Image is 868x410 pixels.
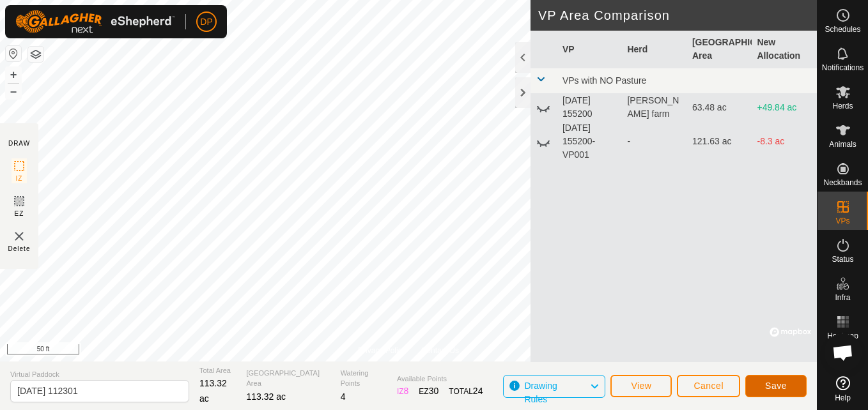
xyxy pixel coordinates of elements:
span: Available Points [397,374,483,384]
span: 30 [429,386,439,396]
span: Help [835,394,851,402]
span: Save [765,381,787,391]
span: 8 [404,386,409,396]
span: Drawing Rules [524,381,557,404]
button: Cancel [677,375,740,397]
span: 113.32 ac [199,378,227,404]
button: Map Layers [28,47,43,62]
td: +49.84 ac [752,94,817,121]
div: - [627,135,682,148]
span: VPs with NO Pasture [562,75,647,86]
button: + [6,67,21,82]
a: Help [818,371,868,407]
a: Privacy Policy [358,345,406,356]
div: EZ [419,384,438,398]
th: New Allocation [752,31,817,68]
span: Neckbands [823,179,862,186]
span: Notifications [822,64,864,72]
span: Watering Points [341,368,387,389]
div: DRAW [8,139,30,148]
span: VPs [835,217,849,225]
td: -8.3 ac [752,121,817,162]
span: Status [832,255,853,263]
td: 121.63 ac [687,121,752,162]
span: Infra [835,294,850,301]
span: 24 [473,386,483,396]
button: View [610,375,672,397]
span: [GEOGRAPHIC_DATA] Area [247,368,330,389]
span: Total Area [199,365,236,376]
span: IZ [16,174,23,183]
button: Save [745,375,807,397]
span: Virtual Paddock [10,369,189,380]
span: 113.32 ac [247,391,286,402]
button: – [6,84,21,99]
span: Animals [829,140,856,148]
button: Reset Map [6,46,21,61]
img: Gallagher Logo [15,10,175,33]
td: [DATE] 155200-VP001 [557,121,623,162]
div: IZ [397,384,408,398]
img: VP [12,229,27,244]
span: Heatmap [827,332,858,340]
div: TOTAL [449,384,483,398]
span: DP [200,15,212,29]
td: 63.48 ac [687,94,752,121]
span: View [631,381,651,391]
div: Open chat [824,333,862,372]
span: Herds [832,102,853,110]
td: [DATE] 155200 [557,94,623,121]
span: Delete [8,244,31,254]
span: Schedules [825,26,860,33]
span: EZ [15,209,24,218]
th: Herd [622,31,687,68]
th: VP [557,31,623,68]
span: 4 [341,391,346,402]
th: [GEOGRAPHIC_DATA] Area [687,31,752,68]
a: Contact Us [421,345,459,356]
h2: VP Area Comparison [538,8,817,23]
span: Cancel [694,381,724,391]
div: [PERSON_NAME] farm [627,94,682,121]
